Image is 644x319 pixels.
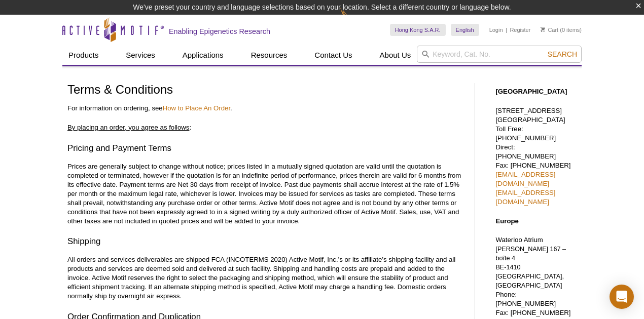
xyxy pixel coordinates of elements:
h3: Shipping [67,235,464,248]
a: Products [62,46,104,65]
p: For information on ordering, see . [67,104,464,113]
a: Login [489,26,503,33]
a: How to Place An Order [163,104,230,112]
strong: [GEOGRAPHIC_DATA] [495,88,567,95]
a: Resources [245,46,294,65]
button: Search [545,50,580,59]
u: By placing an order, you agree as follows [67,124,189,131]
a: Register [510,26,530,33]
p: : [67,123,464,132]
a: Applications [176,46,230,65]
img: Change Here [340,8,367,31]
a: About Us [374,46,417,65]
a: Contact Us [308,46,358,65]
a: Hong Kong S.A.R. [390,24,446,36]
li: (0 items) [541,24,582,36]
a: [EMAIL_ADDRESS][DOMAIN_NAME] [495,171,555,187]
span: Search [548,50,577,58]
a: [EMAIL_ADDRESS][DOMAIN_NAME] [495,189,555,206]
input: Keyword, Cat. No. [417,46,582,63]
img: Your Cart [541,27,545,32]
h1: Terms & Conditions [67,83,464,98]
li: | [506,24,507,36]
div: Open Intercom Messenger [610,285,634,309]
a: Cart [541,26,558,33]
p: Prices are generally subject to change without notice; prices listed in a mutually signed quotati... [67,162,464,226]
a: Services [120,46,161,65]
h3: Pricing and Payment Terms [67,142,464,154]
p: All orders and services deliverables are shipped FCA (INCOTERMS 2020) Active Motif, Inc.’s or its... [67,255,464,301]
h2: Enabling Epigenetics Research [169,27,270,36]
span: [PERSON_NAME] 167 – boîte 4 BE-1410 [GEOGRAPHIC_DATA], [GEOGRAPHIC_DATA] [495,246,566,289]
a: English [451,24,479,36]
strong: Europe [495,217,518,225]
p: [STREET_ADDRESS] [GEOGRAPHIC_DATA] Toll Free: [PHONE_NUMBER] Direct: [PHONE_NUMBER] Fax: [PHONE_N... [495,106,577,207]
